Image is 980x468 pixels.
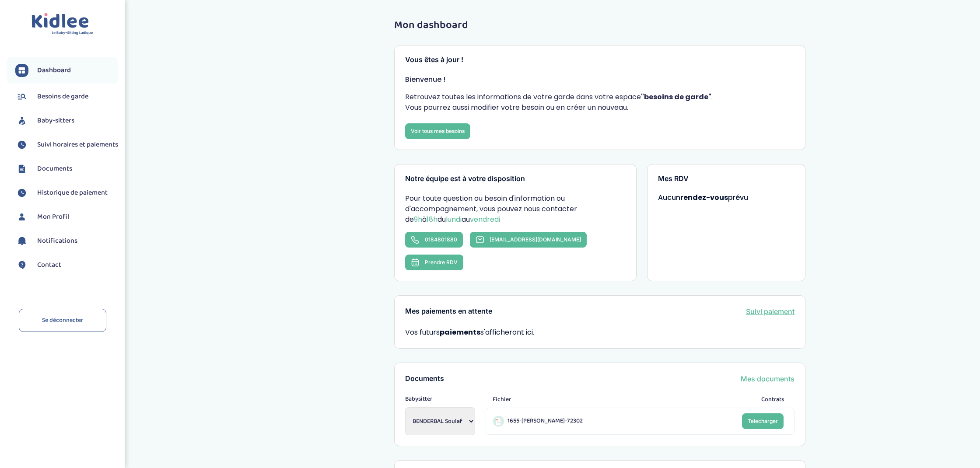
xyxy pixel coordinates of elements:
a: Suivi paiement [746,306,794,317]
span: 0184801880 [425,236,457,243]
a: Contact [15,258,118,272]
h3: Mes paiements en attente [405,307,492,315]
button: Prendre RDV [405,255,463,270]
img: logo.svg [31,13,93,35]
h1: Mon dashboard [394,20,805,31]
a: Notifications [15,234,118,248]
p: Bienvenue ! [405,74,794,85]
span: Prendre RDV [425,259,458,265]
span: Historique de paiement [37,188,108,198]
a: Historique de paiement [15,186,118,199]
img: documents.svg [15,162,28,175]
a: Mon Profil [15,210,118,224]
a: Documents [15,162,118,175]
img: contact.svg [15,258,28,272]
a: Besoins de garde [15,90,118,103]
span: 9h [414,214,422,224]
img: dashboard.svg [15,64,28,77]
span: 1655-[PERSON_NAME]-72302 [507,416,583,426]
span: Suivi horaires et paiements [37,140,118,150]
img: suivihoraire.svg [15,138,28,151]
span: Contact [37,260,61,270]
strong: "besoins de garde" [641,92,711,102]
span: Vos futurs s'afficheront ici. [405,327,534,337]
a: Suivi horaires et paiements [15,138,118,151]
strong: rendez-vous [680,192,728,203]
img: suivihoraire.svg [15,186,28,199]
h3: Documents [405,375,444,383]
a: 0184801880 [405,232,463,248]
p: Pour toute question ou besoin d'information ou d'accompagnement, vous pouvez nous contacter de à ... [405,193,626,225]
h3: Notre équipe est à votre disposition [405,175,626,183]
span: lundi [446,214,462,224]
span: Documents [37,164,72,174]
span: Notifications [37,236,77,246]
span: Mon Profil [37,212,69,222]
img: notification.svg [15,234,28,248]
span: Dashboard [37,65,71,76]
span: 18h [427,214,437,224]
span: Besoins de garde [37,91,88,102]
img: babysitters.svg [15,114,28,127]
strong: paiements [440,327,480,337]
span: Fichier [493,395,511,404]
img: profil.svg [15,210,28,224]
span: Aucun prévu [658,192,748,203]
a: Voir tous mes besoins [405,123,470,139]
span: Baby-sitters [37,115,74,126]
span: Telecharger [748,418,778,424]
a: [EMAIL_ADDRESS][DOMAIN_NAME] [470,232,587,248]
span: Contrats [761,395,784,404]
span: vendredi [470,214,500,224]
a: Mes documents [741,374,794,384]
a: Telecharger [742,413,784,429]
h3: Vous êtes à jour ! [405,56,794,64]
a: Se déconnecter [19,309,106,332]
span: Babysitter [405,395,475,404]
span: [EMAIL_ADDRESS][DOMAIN_NAME] [490,236,581,243]
h3: Mes RDV [658,175,794,183]
a: Dashboard [15,64,118,77]
a: Baby-sitters [15,114,118,127]
img: besoin.svg [15,90,28,103]
p: Retrouvez toutes les informations de votre garde dans votre espace . Vous pourrez aussi modifier ... [405,92,794,113]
